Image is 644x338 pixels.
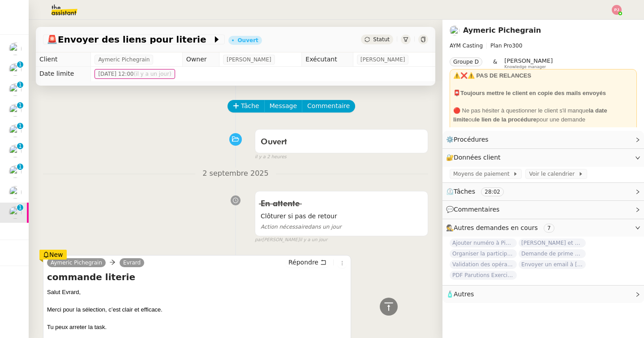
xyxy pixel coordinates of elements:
[47,323,347,332] div: Tu peux arreter la task.
[9,165,21,178] img: users%2FW4OQjB9BRtYK2an7yusO0WsYLsD3%2Favatar%2F28027066-518b-424c-8476-65f2e549ac29
[481,187,504,196] nz-tag: 28:02
[9,83,21,96] img: users%2FW4OQjB9BRtYK2an7yusO0WsYLsD3%2Favatar%2F28027066-518b-424c-8476-65f2e549ac29
[18,61,22,69] p: 1
[529,169,578,178] span: Voir le calendrier
[98,69,171,78] span: [DATE] 12:00
[120,259,144,267] a: Evrard
[519,260,586,269] span: Envoyer un email à [PERSON_NAME]
[453,72,531,79] strong: ⚠️❌⚠️ PAS DE RELANCES
[453,169,513,178] span: Moyens de paiement
[442,219,644,237] div: 🕵️Autres demandes en cours 7
[307,101,350,111] span: Commentaire
[463,26,541,35] a: Aymeric Pichegrain
[47,259,106,267] a: Aymeric Pichegrain
[450,249,517,258] span: Organiser la participation des talents à l'événement
[255,153,287,161] span: il y a 2 heures
[270,101,297,111] span: Message
[504,65,546,69] span: Knowledge manager
[361,55,405,64] span: [PERSON_NAME]
[133,71,171,77] span: (il y a un jour)
[17,164,23,170] nz-badge-sup: 1
[302,52,353,67] td: Exécutant
[288,258,318,267] span: Répondre
[453,89,633,98] div: 📮
[454,188,475,195] span: Tâches
[264,100,302,113] button: Message
[17,61,23,68] nz-badge-sup: 1
[450,43,483,49] span: AYM Casting
[182,52,219,67] td: Owner
[18,204,22,212] p: 1
[195,168,275,180] span: 2 septembre 2025
[450,57,482,66] nz-tag: Groupe D
[255,236,262,244] span: par
[302,100,355,113] button: Commentaire
[544,224,554,233] nz-tag: 7
[17,204,23,211] nz-badge-sup: 1
[454,206,499,213] span: Commentaires
[454,154,501,161] span: Données client
[39,250,67,260] div: New
[9,104,21,117] img: users%2FW4OQjB9BRtYK2an7yusO0WsYLsD3%2Favatar%2F28027066-518b-424c-8476-65f2e549ac29
[504,57,553,64] span: [PERSON_NAME]
[453,106,633,124] div: 🔴 Ne pas hésiter à questionner le client s'il manque ou pour une demande
[442,286,644,303] div: 🧴Autres
[442,131,644,148] div: ⚙️Procédures
[450,260,517,269] span: Validation des opérations comptables
[237,38,258,43] div: Ouvert
[36,67,91,81] td: Date limite
[18,123,22,131] p: 1
[450,271,517,280] span: PDF Parutions Exercices de style - 4 août 2025
[227,55,271,64] span: [PERSON_NAME]
[98,55,150,64] span: Aymeric Pichegrain
[18,82,22,90] p: 1
[446,152,504,163] span: 🔐
[261,200,300,208] span: En attente
[261,138,287,146] span: Ouvert
[504,57,553,69] app-user-label: Knowledge manager
[475,116,536,123] strong: le lien de la procédure
[47,271,347,283] h4: commande literie
[9,43,21,55] img: users%2FW4OQjB9BRtYK2an7yusO0WsYLsD3%2Favatar%2F28027066-518b-424c-8476-65f2e549ac29
[454,136,489,143] span: Procédures
[446,290,474,298] span: 🧴
[9,63,21,76] img: users%2FW4OQjB9BRtYK2an7yusO0WsYLsD3%2Favatar%2F28027066-518b-424c-8476-65f2e549ac29
[493,57,497,69] span: &
[454,224,538,231] span: Autres demandes en cours
[450,238,517,247] span: Ajouter numéro à Pipedrive
[9,125,21,137] img: users%2FW4OQjB9BRtYK2an7yusO0WsYLsD3%2Favatar%2F28027066-518b-424c-8476-65f2e549ac29
[261,224,342,230] span: dans un jour
[18,164,22,172] p: 1
[255,236,327,244] small: [PERSON_NAME]
[442,201,644,218] div: 💬Commentaires
[519,249,586,258] span: Demande de prime d'activité
[512,43,522,49] span: 300
[490,43,512,49] span: Plan Pro
[47,288,347,297] div: Salut Evrard,
[446,134,493,145] span: ⚙️
[285,257,330,267] button: Répondre
[47,305,347,314] div: Merci pour la sélection, c’est clair et efficace.
[17,82,23,88] nz-badge-sup: 1
[9,206,21,219] img: users%2F1PNv5soDtMeKgnH5onPMHqwjzQn1%2Favatar%2Fd0f44614-3c2d-49b8-95e9-0356969fcfd1
[9,145,21,157] img: users%2FW4OQjB9BRtYK2an7yusO0WsYLsD3%2Favatar%2F28027066-518b-424c-8476-65f2e549ac29
[17,102,23,108] nz-badge-sup: 1
[9,186,21,199] img: users%2FW4OQjB9BRtYK2an7yusO0WsYLsD3%2Favatar%2F28027066-518b-424c-8476-65f2e549ac29
[612,5,622,15] img: svg
[450,26,459,35] img: users%2F1PNv5soDtMeKgnH5onPMHqwjzQn1%2Favatar%2Fd0f44614-3c2d-49b8-95e9-0356969fcfd1
[36,52,91,67] td: Client
[241,101,259,111] span: Tâche
[261,224,308,230] span: Action nécessaire
[442,149,644,166] div: 🔐Données client
[18,102,22,110] p: 1
[47,35,212,44] span: Envoyer des liens pour literie
[453,107,607,123] strong: la date limite
[47,34,58,45] span: 🚨
[373,36,390,43] span: Statut
[18,143,22,151] p: 1
[17,143,23,149] nz-badge-sup: 1
[446,206,503,213] span: 💬
[446,224,558,231] span: 🕵️
[300,236,327,244] span: il y a un jour
[460,90,606,96] strong: Toujours mettre le client en copie des mails envoyés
